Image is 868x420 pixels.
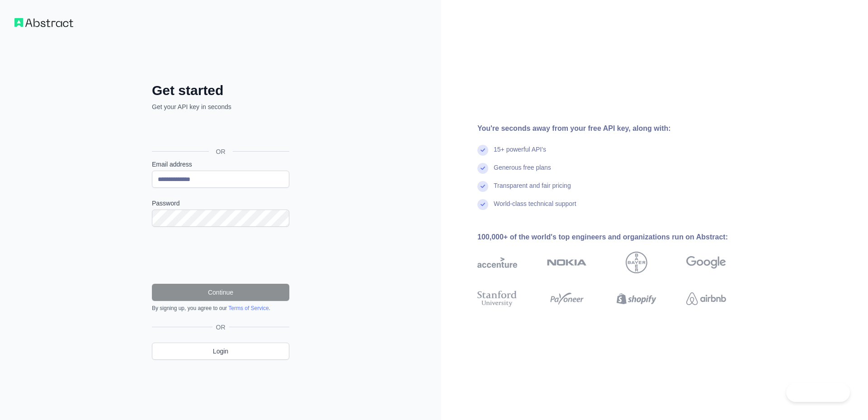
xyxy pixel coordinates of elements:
iframe: Toggle Customer Support [786,383,850,402]
img: nokia [547,252,587,273]
a: Terms of Service [228,305,269,311]
img: check mark [477,163,488,174]
img: accenture [477,252,517,273]
div: 100,000+ of the world's top engineers and organizations run on Abstract: [477,232,755,243]
div: 15+ powerful API's [494,145,546,163]
p: Get your API key in seconds [152,102,289,111]
img: stanford university [477,289,517,309]
img: check mark [477,145,488,156]
img: bayer [626,252,647,273]
img: payoneer [547,289,587,309]
iframe: Sign in with Google Button [147,121,292,141]
img: google [686,252,726,273]
img: check mark [477,181,488,192]
span: OR [209,147,233,156]
div: World-class technical support [494,199,576,217]
button: Continue [152,284,289,301]
div: By signing up, you agree to our . [152,305,289,312]
img: check mark [477,199,488,210]
div: Transparent and fair pricing [494,181,571,199]
div: Sign in with Google. Opens in new tab [152,121,288,141]
iframe: reCAPTCHA [152,238,289,273]
label: Password [152,199,289,208]
img: shopify [617,289,656,309]
img: airbnb [686,289,726,309]
div: You're seconds away from your free API key, along with: [477,123,755,134]
img: Workflow [14,18,73,27]
h2: Get started [152,82,289,99]
div: Generous free plans [494,163,551,181]
label: Email address [152,160,289,169]
span: OR [212,323,229,332]
a: Login [152,343,289,360]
